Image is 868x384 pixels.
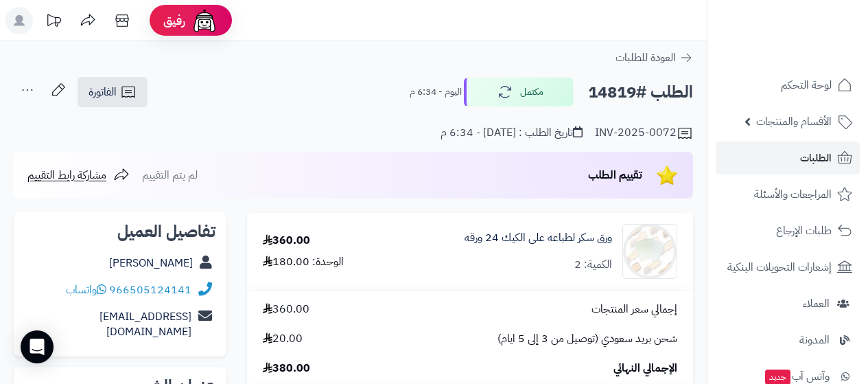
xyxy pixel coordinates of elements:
span: شحن بريد سعودي (توصيل من 3 إلى 5 ايام) [497,331,677,347]
small: اليوم - 6:34 م [410,85,462,99]
a: طلبات الإرجاع [716,214,860,247]
div: الكمية: 2 [574,257,612,273]
a: [EMAIL_ADDRESS][DOMAIN_NAME] [99,308,191,341]
span: العودة للطلبات [615,49,676,66]
a: تحديثات المنصة [36,7,71,38]
img: ai-face.png [191,7,218,34]
span: رفيق [163,12,185,29]
span: 20.00 [263,331,303,347]
div: INV-2025-0072 [595,125,693,142]
a: لوحة التحكم [716,69,860,102]
div: الوحدة: 180.00 [263,254,344,270]
span: مشاركة رابط التقييم [27,167,106,183]
span: طلبات الإرجاع [776,221,832,240]
a: 966505124141 [109,282,191,298]
span: لم يتم التقييم [142,167,198,183]
a: العودة للطلبات [615,49,693,66]
span: تقييم الطلب [588,167,642,183]
h2: الطلب #14819 [588,78,693,106]
a: [PERSON_NAME] [109,255,193,271]
a: إشعارات التحويلات البنكية [716,251,860,284]
img: 2%20(14)-90x90.jpg [623,224,677,279]
a: المراجعات والأسئلة [716,178,860,211]
a: ورق سكر لطباعه على الكيك 24 ورقه [465,230,612,246]
div: Open Intercom Messenger [21,330,54,363]
a: الفاتورة [78,77,148,107]
a: واتساب [66,282,106,298]
h2: تفاصيل العميل [25,223,215,240]
img: logo-2.png [775,27,855,56]
span: الأقسام والمنتجات [756,112,832,131]
span: المدونة [799,330,830,350]
span: المراجعات والأسئلة [754,185,832,204]
span: الطلبات [800,148,832,168]
div: 360.00 [263,233,310,249]
span: 360.00 [263,302,309,317]
div: تاريخ الطلب : [DATE] - 6:34 م [441,125,583,141]
span: الفاتورة [89,84,117,100]
span: الإجمالي النهائي [613,361,677,376]
a: الطلبات [716,142,860,174]
span: العملاء [803,294,830,313]
span: إجمالي سعر المنتجات [591,302,677,317]
a: المدونة [716,324,860,357]
a: العملاء [716,287,860,320]
a: مشاركة رابط التقييم [27,167,130,183]
span: لوحة التحكم [781,76,832,95]
span: 380.00 [263,361,310,376]
button: مكتمل [464,78,574,106]
span: إشعارات التحويلات البنكية [727,258,832,277]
